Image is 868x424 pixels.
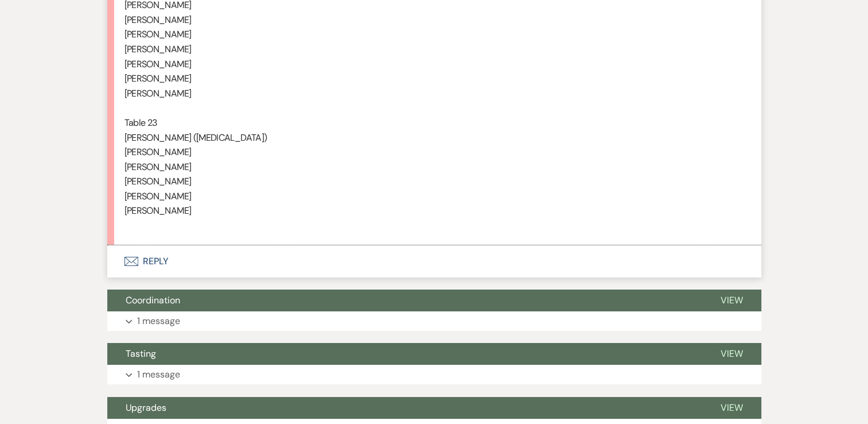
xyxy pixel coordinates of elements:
span: [PERSON_NAME] [124,72,192,84]
span: [PERSON_NAME] [124,58,192,70]
span: Upgrades [126,402,166,414]
span: [PERSON_NAME] [124,146,192,158]
span: [PERSON_NAME] [124,175,192,187]
span: [PERSON_NAME] [124,28,192,40]
span: View [721,402,743,414]
button: View [702,343,761,365]
span: [PERSON_NAME] [124,43,192,55]
p: 1 message [137,367,180,382]
button: 1 message [107,311,761,331]
span: [PERSON_NAME] [124,87,192,99]
button: 1 message [107,365,761,384]
button: Reply [107,245,761,277]
button: View [702,397,761,419]
span: [PERSON_NAME] ([MEDICAL_DATA]) [124,132,267,144]
span: View [721,348,743,360]
span: Coordination [126,294,180,306]
button: View [702,290,761,311]
p: 1 message [137,314,180,329]
span: View [721,294,743,306]
button: Coordination [107,290,702,311]
span: Table 23 [124,117,157,129]
span: [PERSON_NAME] [124,161,192,173]
span: [PERSON_NAME] [124,190,192,202]
span: [PERSON_NAME] [124,14,192,26]
span: Tasting [126,348,156,360]
button: Tasting [107,343,702,365]
span: [PERSON_NAME] [124,205,192,217]
button: Upgrades [107,397,702,419]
